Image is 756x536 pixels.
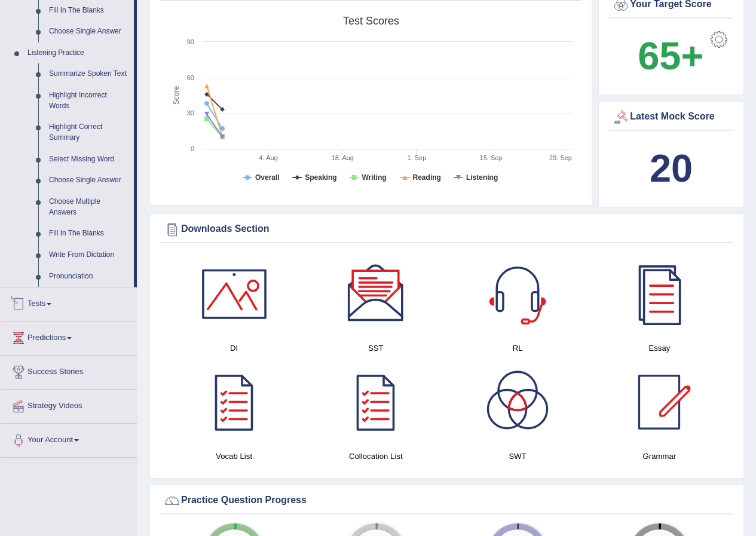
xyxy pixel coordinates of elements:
h4: SST [311,342,440,354]
a: Tests [1,287,137,317]
text: 0 [191,145,194,152]
a: Select Missing Word [44,149,134,170]
a: Choose Multiple Answers [44,191,134,223]
div: Downloads Section [163,220,730,238]
a: Highlight Correct Summary [44,117,134,148]
tspan: 1. Sep [408,154,427,161]
a: Write From Dictation [44,244,134,266]
h4: Collocation List [311,450,440,463]
a: Strategy Videos [1,390,137,419]
h4: Grammar [595,450,724,463]
a: Choose Single Answer [44,21,134,42]
a: Highlight Incorrect Words [44,85,134,117]
a: Pronunciation [44,266,134,287]
b: 20 [650,146,693,190]
h4: Essay [595,342,724,354]
tspan: Speaking [305,173,336,182]
h4: SWT [453,450,583,463]
tspan: Reading [413,173,441,182]
a: Success Stories [1,356,137,385]
tspan: 15. Sep [480,154,503,161]
a: Listening Practice [22,42,134,64]
text: 90 [187,38,194,45]
h4: RL [453,342,583,354]
tspan: Score [172,86,180,105]
text: 60 [187,74,194,81]
div: Latest Mock Score [612,108,730,126]
h4: DI [169,342,299,354]
tspan: Test scores [343,15,399,27]
h4: Vocab List [169,450,299,463]
tspan: Overall [255,173,280,182]
tspan: 18. Aug [332,154,354,161]
tspan: 4. Aug [259,154,278,161]
a: Summarize Spoken Text [44,63,134,85]
tspan: Writing [362,173,386,182]
b: 65+ [638,34,703,78]
a: Fill In The Blanks [44,223,134,244]
tspan: 29. Sep [549,154,572,161]
text: 30 [187,109,194,117]
a: Choose Single Answer [44,170,134,191]
div: Practice Question Progress [163,492,730,510]
a: Predictions [1,321,137,351]
tspan: Listening [466,173,498,182]
a: Your Account [1,424,137,454]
